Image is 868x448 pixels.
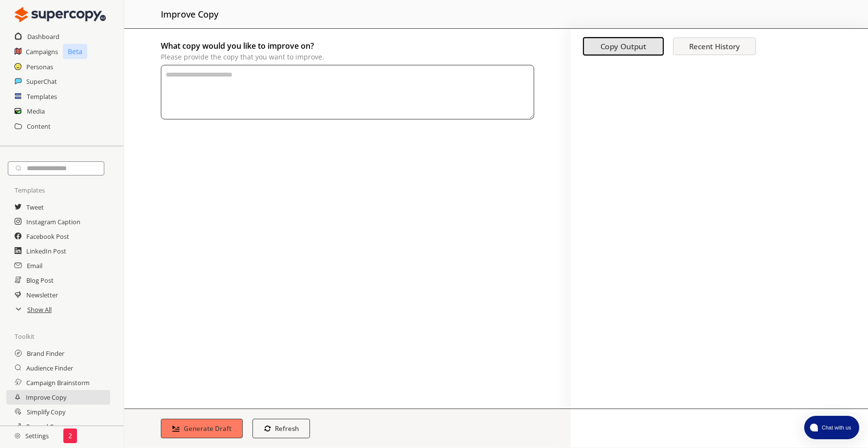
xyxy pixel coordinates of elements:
a: Campaign Brainstorm [26,375,90,390]
a: Newsletter [26,288,58,302]
p: 2 [68,432,72,440]
a: Media [27,104,45,118]
a: Personas [26,59,53,74]
a: Show All [27,302,52,317]
button: Generate Draft [161,419,243,438]
button: Refresh [252,419,310,438]
a: Instagram Caption [26,214,80,229]
a: LinkedIn Post [26,244,66,258]
a: Content [27,119,51,134]
a: Templates [27,89,57,104]
a: Campaigns [26,44,58,59]
b: Copy Output [600,41,646,52]
p: Beta [63,44,87,59]
a: Tweet [26,200,44,214]
a: Brand Finder [27,346,64,361]
a: Facebook Post [26,229,69,244]
button: atlas-launcher [804,416,859,439]
textarea: originalCopy-textarea [161,65,534,119]
img: Close [15,433,20,439]
a: SuperChat [26,74,57,89]
span: Chat with us [818,424,853,431]
a: Audience Finder [26,361,73,375]
a: Blog Post [26,273,54,288]
button: Recent History [673,38,756,55]
button: Copy Output [583,38,664,56]
a: Email [27,258,42,273]
h2: What copy would you like to improve on? [161,39,534,53]
a: Dashboard [27,29,59,44]
p: Please provide the copy that you want to improve. [161,53,534,61]
a: Improve Copy [26,390,66,405]
b: Recent History [689,41,740,51]
b: Generate Draft [184,424,231,433]
img: Close [15,5,106,24]
b: Refresh [275,424,299,433]
h2: improve copy [161,5,218,23]
a: Simplify Copy [27,405,65,419]
a: Expand Copy [26,419,64,434]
